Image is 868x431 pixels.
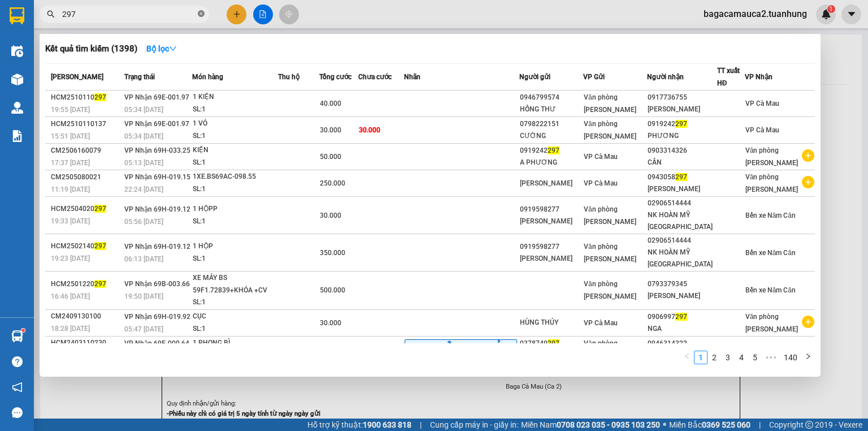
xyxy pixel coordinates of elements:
[745,286,796,294] span: Bến xe Năm Căn
[94,280,106,288] span: 297
[520,92,583,104] div: 0946799574
[648,171,717,183] div: 0943058
[320,249,345,257] span: 350.000
[45,43,137,55] h3: Kết quả tìm kiếm ( 1398 )
[520,204,583,215] div: 0919598277
[359,126,380,134] span: 30.000
[146,44,177,53] strong: Bộ lọc
[648,311,717,323] div: 0906997
[584,153,618,161] span: VP Cà Mau
[735,351,748,364] li: 4
[51,106,90,114] span: 19:55 [DATE]
[805,353,811,360] span: right
[193,323,277,335] div: SL: 1
[320,179,345,187] span: 250.000
[675,313,687,321] span: 297
[584,205,636,226] span: Văn phòng [PERSON_NAME]
[10,7,24,24] img: logo-vxr
[708,351,721,364] li: 2
[193,183,277,196] div: SL: 1
[193,144,277,157] div: KIỆN
[548,146,559,154] span: 297
[802,176,814,188] span: plus-circle
[584,93,636,114] span: Văn phòng [PERSON_NAME]
[583,73,605,81] span: VP Gửi
[520,157,583,169] div: A PHƯƠNG
[748,351,762,364] li: 5
[320,319,341,327] span: 30.000
[675,120,687,128] span: 297
[584,120,636,140] span: Văn phòng [PERSON_NAME]
[198,10,205,17] span: close-circle
[193,104,277,116] div: SL: 1
[11,102,23,114] img: warehouse-icon
[648,323,717,335] div: NGA
[780,351,801,364] a: 140
[193,171,277,183] div: 1XE.BS69AC-098.55
[124,120,189,128] span: VP Nhận 69E-001.97
[745,100,779,107] span: VP Cà Mau
[51,217,90,225] span: 19:33 [DATE]
[124,173,190,181] span: VP Nhận 69H-019.15
[51,240,121,252] div: HCM2502140
[193,215,277,228] div: SL: 1
[124,106,163,114] span: 05:34 [DATE]
[320,126,341,134] span: 30.000
[124,313,190,321] span: VP Nhận 69H-019.92
[695,351,707,364] a: 1
[51,171,121,183] div: CM2505080021
[51,118,121,130] div: HCM2510110137
[51,145,121,157] div: CM2506160079
[735,351,748,364] a: 4
[648,130,717,142] div: PHƯƠNG
[47,10,55,18] span: search
[124,339,189,347] span: VP Nhận 69F-000.64
[648,92,717,104] div: 0917736755
[680,351,694,364] button: left
[193,272,277,296] div: XE MÁY BS 59F1.72839+KHÓA +CV
[51,311,121,322] div: CM2409130100
[684,353,691,360] span: left
[745,313,798,333] span: Văn phòng [PERSON_NAME]
[124,243,190,251] span: VP Nhận 69H-019.12
[193,130,277,143] div: SL: 1
[519,73,550,81] span: Người gửi
[124,159,163,167] span: 05:13 [DATE]
[12,356,23,367] span: question-circle
[12,407,23,418] span: message
[94,242,106,250] span: 297
[520,241,583,253] div: 0919598277
[780,351,801,364] li: 140
[137,40,186,58] button: Bộ lọcdown
[745,249,796,257] span: Bến xe Năm Căn
[675,173,687,181] span: 297
[520,118,583,130] div: 0798222151
[648,104,717,115] div: [PERSON_NAME]
[648,209,717,233] div: NK HOÀN MỸ [GEOGRAPHIC_DATA]
[520,145,583,157] div: 0919242
[51,325,90,333] span: 18:28 [DATE]
[745,73,772,81] span: VP Nhận
[124,255,163,263] span: 06:13 [DATE]
[198,9,205,20] span: close-circle
[124,218,163,226] span: 05:56 [DATE]
[584,179,618,187] span: VP Cà Mau
[520,215,583,227] div: [PERSON_NAME]
[124,132,163,140] span: 05:34 [DATE]
[680,351,694,364] li: Previous Page
[193,311,277,323] div: CỤC
[12,382,23,393] span: notification
[21,329,25,332] sup: 1
[51,292,90,300] span: 16:46 [DATE]
[11,330,23,342] img: warehouse-icon
[193,296,277,309] div: SL: 1
[802,149,814,162] span: plus-circle
[708,351,721,364] a: 2
[124,205,190,213] span: VP Nhận 69H-019.12
[721,351,735,364] li: 3
[745,126,779,134] span: VP Cà Mau
[405,339,517,358] span: CHUYỂN KHOẢN
[51,132,90,140] span: 15:51 [DATE]
[51,73,103,81] span: [PERSON_NAME]
[520,253,583,265] div: [PERSON_NAME]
